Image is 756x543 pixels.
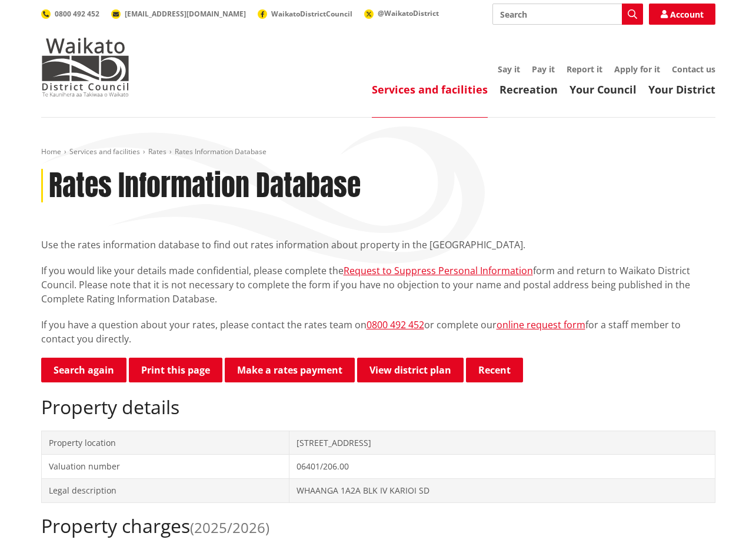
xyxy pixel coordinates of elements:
[357,358,464,382] a: View district plan
[41,38,129,96] img: Waikato District Council - Te Kaunihera aa Takiwaa o Waikato
[498,64,520,75] a: Say it
[672,64,715,75] a: Contact us
[41,455,289,479] td: Valuation number
[466,358,523,382] button: Recent
[175,146,267,156] span: Rates Information Database
[289,431,715,455] td: [STREET_ADDRESS]
[492,4,643,25] input: Search input
[41,318,715,346] p: If you have a question about your rates, please contact the rates team on or complete our for a s...
[570,82,637,96] a: Your Council
[41,478,289,502] td: Legal description
[41,238,715,252] p: Use the rates information database to find out rates information about property in the [GEOGRAPHI...
[367,318,424,331] a: 0800 492 452
[129,358,222,382] button: Print this page
[190,518,269,537] span: (2025/2026)
[258,9,352,19] a: WaikatoDistrictCouncil
[41,515,715,537] h2: Property charges
[41,146,61,156] a: Home
[289,478,715,502] td: WHAANGA 1A2A BLK IV KARIOI SD
[289,455,715,479] td: 06401/206.00
[69,146,140,156] a: Services and facilities
[532,64,555,75] a: Pay it
[364,8,439,18] a: @WaikatoDistrict
[41,147,715,157] nav: breadcrumb
[55,9,99,19] span: 0800 492 452
[49,169,361,203] h1: Rates Information Database
[41,9,99,19] a: 0800 492 452
[344,264,533,277] a: Request to Suppress Personal Information
[125,9,246,19] span: [EMAIL_ADDRESS][DOMAIN_NAME]
[148,146,166,156] a: Rates
[41,396,715,418] h2: Property details
[372,82,488,96] a: Services and facilities
[41,264,715,306] p: If you would like your details made confidential, please complete the form and return to Waikato ...
[225,358,355,382] a: Make a rates payment
[497,318,585,331] a: online request form
[567,64,602,75] a: Report it
[111,9,246,19] a: [EMAIL_ADDRESS][DOMAIN_NAME]
[499,82,558,96] a: Recreation
[378,8,439,18] span: @WaikatoDistrict
[648,82,715,96] a: Your District
[41,431,289,455] td: Property location
[649,4,715,25] a: Account
[614,64,660,75] a: Apply for it
[271,9,352,19] span: WaikatoDistrictCouncil
[41,358,126,382] a: Search again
